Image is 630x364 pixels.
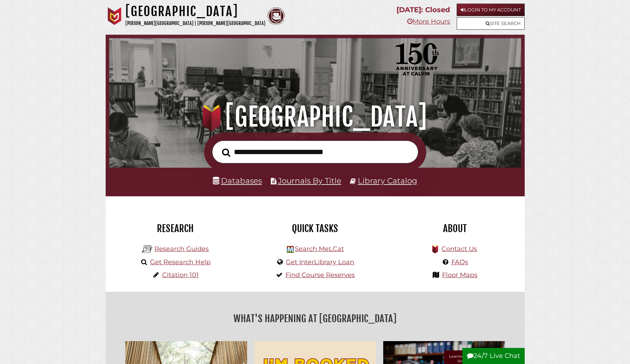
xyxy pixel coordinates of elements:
img: Calvin Theological Seminary [267,7,285,25]
a: Get Research Help [150,258,211,266]
a: FAQs [451,258,468,266]
a: Citation 101 [162,271,199,279]
a: Library Catalog [358,176,417,185]
a: Site Search [457,17,525,30]
a: Floor Maps [442,271,477,279]
img: Calvin University [106,7,124,25]
p: [DATE]: Closed [396,4,450,16]
a: Find Course Reserves [285,271,355,279]
i: Search [222,148,230,157]
a: Get InterLibrary Loan [286,258,354,266]
a: Search MeLCat [295,245,344,253]
img: Hekman Library Logo [142,244,153,255]
h2: Research [111,222,240,235]
a: Research Guides [154,245,209,253]
a: Databases [213,176,262,185]
h1: [GEOGRAPHIC_DATA] [119,101,511,133]
h2: What's Happening at [GEOGRAPHIC_DATA] [111,310,519,327]
a: More Hours [407,18,450,25]
a: Contact Us [442,245,477,253]
a: Login to My Account [457,4,525,16]
button: Search [218,146,234,159]
h2: Quick Tasks [251,222,380,235]
p: [PERSON_NAME][GEOGRAPHIC_DATA] | [PERSON_NAME][GEOGRAPHIC_DATA] [125,19,265,28]
a: Journals By Title [278,176,341,185]
h1: [GEOGRAPHIC_DATA] [125,4,265,19]
h2: About [390,222,519,235]
img: Hekman Library Logo [287,246,294,253]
